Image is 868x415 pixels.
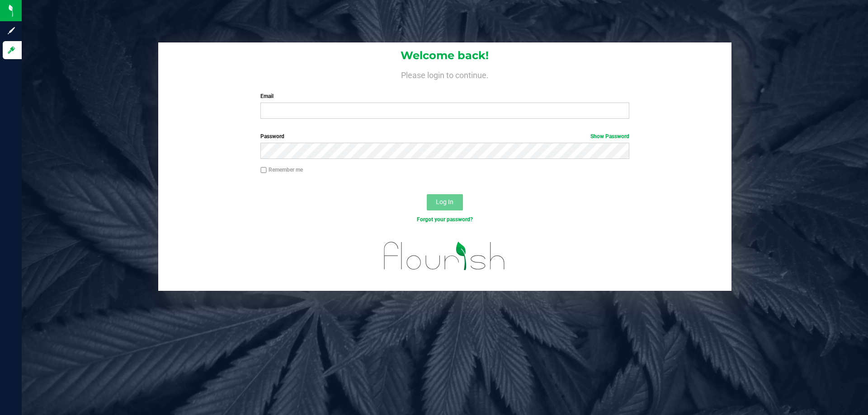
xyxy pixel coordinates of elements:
[260,133,284,140] span: Password
[260,167,267,173] input: Remember me
[7,26,16,35] inline-svg: Sign up
[260,166,303,174] label: Remember me
[7,46,16,55] inline-svg: Log in
[417,216,473,223] a: Forgot your password?
[373,233,516,279] img: flourish_logo.svg
[590,133,629,140] a: Show Password
[427,194,463,210] button: Log In
[260,92,629,100] label: Email
[158,50,731,61] h1: Welcome back!
[158,69,731,79] h4: Please login to continue.
[436,198,453,205] span: Log In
